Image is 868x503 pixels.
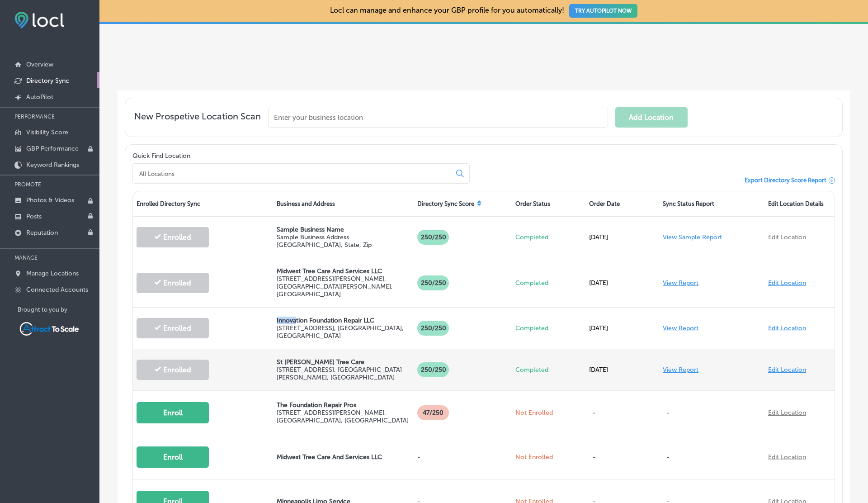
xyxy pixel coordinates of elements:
[768,409,806,417] a: Edit Location
[26,213,42,220] p: Posts
[273,191,413,216] div: Business and Address
[134,111,261,128] span: New Prospetive Location Scan
[745,177,826,184] span: Export Directory Score Report
[589,444,609,470] p: -
[663,279,698,287] a: View Report
[417,230,449,245] p: 250/250
[277,233,410,241] p: Sample Business Address
[277,267,410,275] p: Midwest Tree Care And Services LLC
[515,409,582,417] p: Not Enrolled
[18,306,99,313] p: Brought to you by
[137,360,209,380] button: Enrolled
[515,324,582,332] p: Completed
[417,275,449,290] p: 250 /250
[414,191,512,216] div: Directory Sync Score
[768,453,806,461] a: Edit Location
[585,315,659,341] div: [DATE]
[26,286,88,294] p: Connected Accounts
[137,318,209,338] button: Enrolled
[585,270,659,296] div: [DATE]
[417,321,449,336] p: 250 /250
[768,233,806,241] a: Edit Location
[663,400,761,426] p: -
[133,191,273,216] div: Enrolled Directory Sync
[26,161,79,169] p: Keyword Rankings
[512,191,585,216] div: Order Status
[277,401,410,409] p: The Foundation Repair Pros
[277,317,410,324] p: Innovation Foundation Repair LLC
[26,77,69,85] p: Directory Sync
[615,107,688,128] button: Add Location
[132,152,190,160] label: Quick Find Location
[277,409,410,424] p: [STREET_ADDRESS][PERSON_NAME] , [GEOGRAPHIC_DATA], [GEOGRAPHIC_DATA]
[277,275,410,298] p: [STREET_ADDRESS][PERSON_NAME] , [GEOGRAPHIC_DATA][PERSON_NAME], [GEOGRAPHIC_DATA]
[137,446,209,468] button: Enroll
[26,229,58,237] p: Reputation
[277,241,410,249] p: [GEOGRAPHIC_DATA], State, Zip
[137,402,209,423] button: Enroll
[663,366,698,374] a: View Report
[137,227,209,247] button: Enrolled
[277,324,410,340] p: [STREET_ADDRESS] , [GEOGRAPHIC_DATA], [GEOGRAPHIC_DATA]
[589,400,609,426] p: -
[585,191,659,216] div: Order Date
[768,324,806,332] a: Edit Location
[768,279,806,287] a: Edit Location
[417,405,449,420] p: 47 /250
[659,191,764,216] div: Sync Status Report
[277,226,410,233] p: Sample Business Name
[277,358,410,366] p: St [PERSON_NAME] Tree Care
[137,273,209,293] button: Enrolled
[26,93,53,101] p: AutoPilot
[14,12,64,28] img: fda3e92497d09a02dc62c9cd864e3231.png
[26,128,68,136] p: Visibility Score
[277,366,410,381] p: [STREET_ADDRESS] , [GEOGRAPHIC_DATA][PERSON_NAME], [GEOGRAPHIC_DATA]
[26,270,79,277] p: Manage Locations
[18,320,81,337] img: Attract To Scale
[569,4,637,18] button: TRY AUTOPILOT NOW
[585,357,659,383] div: [DATE]
[768,366,806,374] a: Edit Location
[515,366,582,374] p: Completed
[515,233,582,241] p: Completed
[417,453,508,461] p: -
[764,191,835,216] div: Edit Location Details
[268,108,608,128] input: Enter your business location
[663,233,722,241] a: View Sample Report
[585,224,659,250] div: [DATE]
[26,61,53,68] p: Overview
[515,453,582,461] p: Not Enrolled
[515,279,582,287] p: Completed
[277,453,410,461] p: Midwest Tree Care And Services LLC
[26,145,79,152] p: GBP Performance
[417,362,449,377] p: 250 /250
[26,196,74,204] p: Photos & Videos
[663,324,698,332] a: View Report
[138,170,449,178] input: All Locations
[663,444,761,470] p: -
